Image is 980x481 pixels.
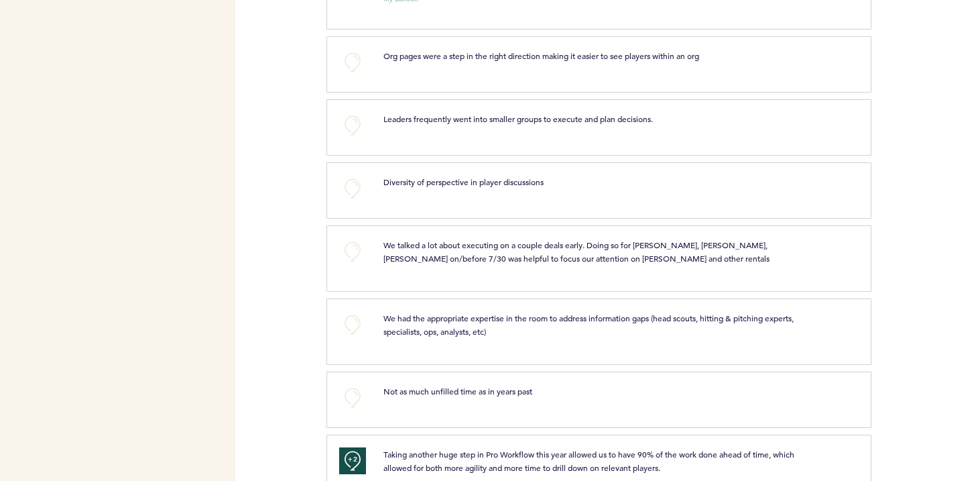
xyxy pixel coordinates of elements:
span: We had the appropriate expertise in the room to address information gaps (head scouts, hitting & ... [383,313,796,337]
span: Diversity of perspective in player discussions [383,176,544,187]
span: We talked a lot about executing on a couple deals early. Doing so for [PERSON_NAME], [PERSON_NAME... [383,239,770,264]
button: +2 [339,447,366,474]
span: Org pages were a step in the right direction making it easier to see players within an org [383,50,699,61]
span: Not as much unfilled time as in years past [383,386,532,396]
span: Taking another huge step in Pro Workflow this year allowed us to have 90% of the work done ahead ... [383,449,796,473]
span: Leaders frequently went into smaller groups to execute and plan decisions. [383,113,653,124]
span: +2 [348,453,357,466]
